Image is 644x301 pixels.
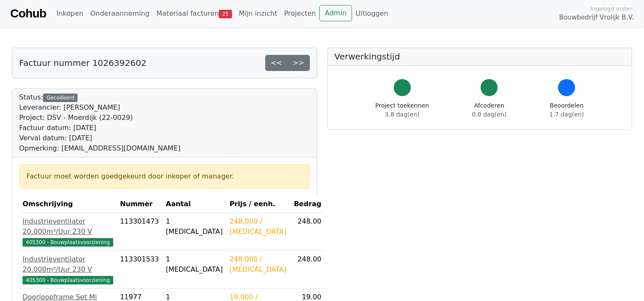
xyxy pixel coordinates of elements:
[226,196,290,213] th: Prijs / eenh.
[117,213,163,251] td: 113301473
[290,213,325,251] td: 248.00
[235,5,281,22] a: Mijn inzicht
[19,123,180,133] div: Factuur datum: [DATE]
[590,5,634,13] span: Ingelogd onder:
[117,251,163,289] td: 113301533
[19,113,180,123] div: Project: DSV - Moerdijk (22-0029)
[280,5,319,22] a: Projecten
[26,171,303,182] div: Factuur moet worden goedgekeurd door inkoper of manager.
[287,55,310,71] a: >>
[23,216,113,247] a: Industrieventilator 20.000m³/Uur 230 V405300 - Bouwplaatsvoorziening
[335,51,625,62] h5: Verwerkingstijd
[290,196,325,213] th: Bedrag
[43,94,77,102] div: Gecodeerd
[23,216,113,237] div: Industrieventilator 20.000m³/Uur 230 V
[229,216,286,237] div: 248.000 / [MEDICAL_DATA]
[23,254,113,275] div: Industrieventilator 20.000m³/Uur 230 V
[229,254,286,275] div: 248.000 / [MEDICAL_DATA]
[472,101,507,119] div: Afcoderen
[23,276,113,284] span: 405300 - Bouwplaatsvoorziening
[19,133,180,143] div: Verval datum: [DATE]
[117,196,163,213] th: Nummer
[219,10,232,18] span: 25
[166,216,223,237] div: 1 [MEDICAL_DATA]
[19,196,117,213] th: Omschrijving
[472,111,507,118] span: 0.0 dag(en)
[163,196,226,213] th: Aantal
[19,92,180,153] div: Status:
[290,251,325,289] td: 248.00
[153,5,235,22] a: Materiaal facturen25
[352,5,392,22] a: Uitloggen
[375,101,429,119] div: Project toekennen
[53,5,86,22] a: Inkopen
[550,101,584,119] div: Beoordelen
[319,5,352,21] a: Admin
[559,13,634,23] span: Bouwbedrijf Vrolijk B.V.
[19,102,180,113] div: Leverancier: [PERSON_NAME]
[166,254,223,275] div: 1 [MEDICAL_DATA]
[23,238,113,247] span: 405300 - Bouwplaatsvoorziening
[550,111,584,118] span: 1.7 dag(en)
[19,58,146,68] h5: Factuur nummer 1026392602
[19,143,180,153] div: Opmerking: [EMAIL_ADDRESS][DOMAIN_NAME]
[87,5,153,22] a: Onderaanneming
[385,111,419,118] span: 3.8 dag(en)
[265,55,288,71] a: <<
[23,254,113,285] a: Industrieventilator 20.000m³/Uur 230 V405300 - Bouwplaatsvoorziening
[10,3,46,24] a: Cohub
